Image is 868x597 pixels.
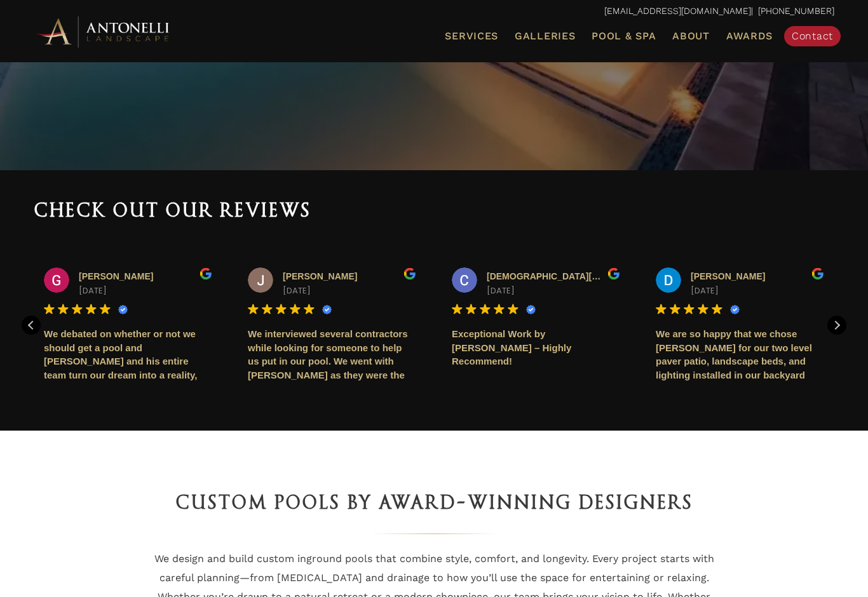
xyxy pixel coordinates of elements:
[691,285,824,297] div: [DATE]
[34,3,834,20] p: | [PHONE_NUMBER]
[508,304,519,314] img: Google
[283,285,416,297] div: [DATE]
[515,30,575,42] span: Galleries
[304,304,315,314] img: Google
[452,327,620,382] div: Exceptional Work by [PERSON_NAME] – Highly Recommend! I hired [PERSON_NAME] Landscaping for a com...
[248,327,416,382] div: We interviewed several contractors while looking for someone to help us put in our pool. We went ...
[248,304,259,314] img: Google
[656,327,824,382] div: We are so happy that we chose [PERSON_NAME] for our two level paver patio, landscape beds, and li...
[262,304,273,314] img: Google
[827,316,846,335] div: Next review
[79,285,212,297] div: [DATE]
[684,304,695,314] img: Google
[592,30,656,42] span: Pool & Spa
[480,304,491,314] img: Google
[510,28,580,44] a: Galleries
[670,304,681,314] img: Google
[792,30,833,42] span: Contact
[656,304,667,314] img: Google
[604,6,751,16] a: [EMAIL_ADDRESS][DOMAIN_NAME]
[672,31,710,41] span: About
[22,316,41,335] div: Previous review
[726,30,773,42] span: Awards
[200,267,212,280] img: Google
[34,199,311,221] span: Check out our reviews
[72,304,83,314] img: Google
[487,267,620,285] div: [DEMOGRAPHIC_DATA][PERSON_NAME]
[667,28,715,44] a: About
[712,304,722,314] img: Google
[248,267,273,293] img: Josh Richards profile picture
[44,267,69,293] img: Gjon Dushaj profile picture
[44,327,212,382] div: We debated on whether or not we should get a pool and [PERSON_NAME] and his entire team turn our ...
[607,267,620,280] img: Google
[811,267,824,280] img: Google
[587,28,661,44] a: Pool & Spa
[466,304,477,314] img: Google
[44,304,55,314] img: Google
[452,267,477,293] img: Christian Palushaj profile picture
[58,304,69,314] img: Google
[721,28,778,44] a: Awards
[494,304,505,314] img: Google
[290,304,301,314] img: Google
[656,267,681,293] img: Debbie Marvin profile picture
[34,14,173,49] img: Antonelli Horizontal Logo
[175,492,693,513] span: Custom Pools by Award-Winning Designers
[784,26,841,46] a: Contact
[452,304,463,314] img: Google
[100,304,111,314] img: Google
[698,304,709,314] img: Google
[487,285,620,297] div: [DATE]
[79,267,212,285] div: [PERSON_NAME]
[86,304,97,314] img: Google
[403,267,416,280] img: Google
[440,28,503,44] a: Services
[691,267,824,285] div: [PERSON_NAME]
[276,304,287,314] img: Google
[283,267,416,285] div: [PERSON_NAME]
[445,31,498,41] span: Services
